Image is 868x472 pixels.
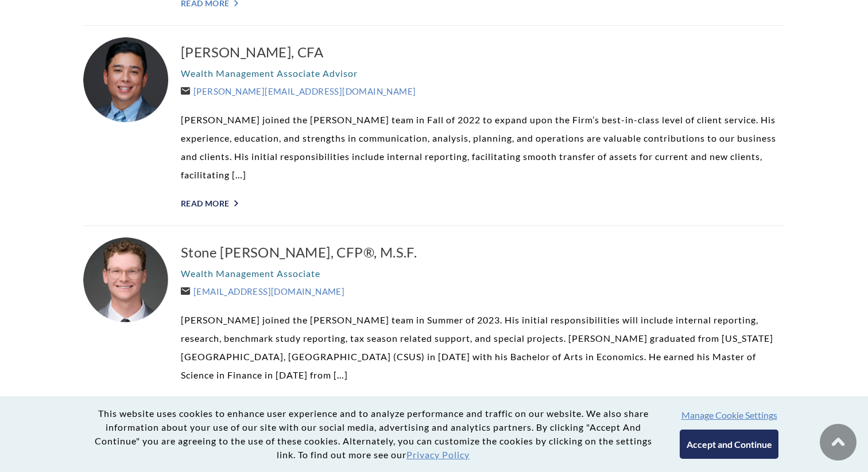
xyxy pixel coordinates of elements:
button: Manage Cookie Settings [681,409,777,420]
a: Privacy Policy [406,449,470,460]
a: Stone [PERSON_NAME], CFP®, M.S.F. [181,243,785,262]
p: [PERSON_NAME] joined the [PERSON_NAME] team in Summer of 2023. His initial responsibilities will ... [181,311,785,384]
a: [EMAIL_ADDRESS][DOMAIN_NAME] [181,286,344,297]
p: This website uses cookies to enhance user experience and to analyze performance and traffic on ou... [90,407,657,462]
p: Wealth Management Associate [181,264,785,283]
p: Wealth Management Associate Advisor [181,64,785,83]
button: Accept and Continue [680,430,778,459]
a: [PERSON_NAME], CFA [181,43,785,61]
a: Read More "> [181,198,785,208]
a: [PERSON_NAME][EMAIL_ADDRESS][DOMAIN_NAME] [181,86,416,96]
p: [PERSON_NAME] joined the [PERSON_NAME] team in Fall of 2022 to expand upon the Firm’s best-in-cla... [181,111,785,184]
